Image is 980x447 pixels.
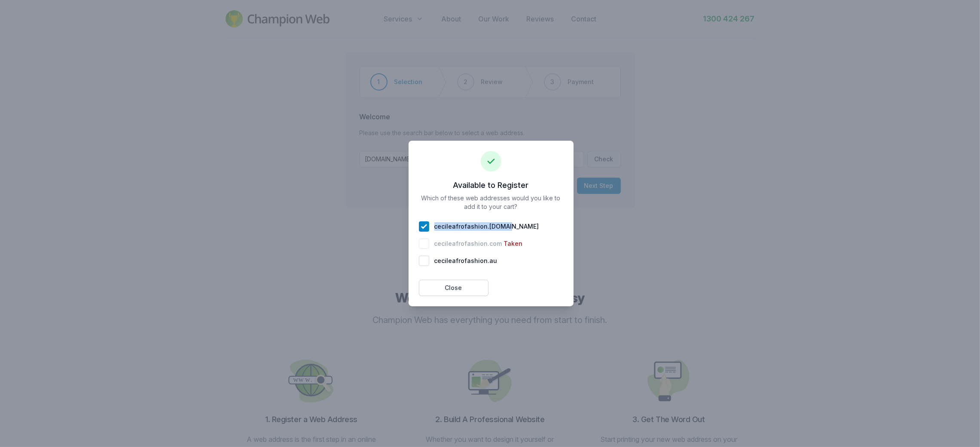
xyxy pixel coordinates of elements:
button: Close [419,280,488,296]
span: cecileafrofashion . com [434,239,502,248]
p: Which of these web addresses would you like to add it to your cart? [419,194,563,269]
span: cecileafrofashion . au [434,257,498,265]
h3: Available to Register [419,180,563,190]
span: Taken [504,239,523,248]
span: cecileafrofashion . [DOMAIN_NAME] [434,222,539,231]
